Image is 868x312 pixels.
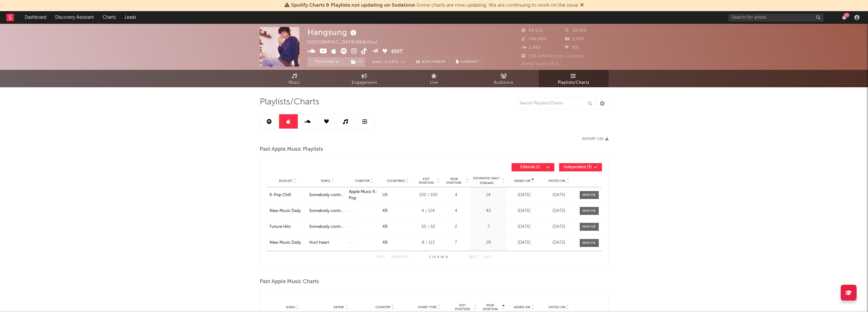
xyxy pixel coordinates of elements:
[391,48,403,56] button: Edit
[309,240,346,246] a: Hurt heart
[416,192,440,198] div: 100 / 100
[333,305,344,309] span: Genre
[330,70,399,87] a: Engagement
[286,305,295,309] span: Song
[521,46,541,50] span: 2,482
[469,256,478,259] button: Next
[349,190,377,200] strong: Apple Music K-Pop
[521,54,584,58] span: 129,476 Monthly Listeners
[512,163,554,171] button: Editorial(1)
[307,57,347,67] button: Tracking
[260,146,323,153] span: Past Apple Music Playlists
[416,177,436,185] span: Exit Position
[432,256,436,259] span: to
[422,58,446,66] span: Benchmark
[472,224,505,230] div: 7
[321,179,330,183] span: Song
[355,179,369,183] span: Curator
[443,224,469,230] div: 2
[443,240,469,246] div: 7
[369,57,410,67] button: Email AlertsOn
[559,163,602,171] button: Independent(3)
[549,305,565,309] span: Exited On
[413,57,449,67] a: Benchmark
[51,11,98,24] a: Discovery Assistant
[309,208,346,214] a: Somebody control me
[558,79,589,87] span: Playlists/Charts
[382,209,388,213] a: KR
[521,29,543,33] span: 54,621
[580,3,584,8] span: Dismiss
[441,256,444,259] span: of
[453,303,473,311] span: Exit Position
[307,39,385,46] div: [GEOGRAPHIC_DATA] | R&B/Soul
[279,179,292,183] span: Playlist
[416,224,440,230] div: 50 / 50
[472,176,501,186] span: Estimated Daily Streams
[508,240,540,246] div: [DATE]
[543,240,575,246] div: [DATE]
[98,11,120,24] a: Charts
[120,11,140,24] a: Leads
[418,305,437,309] span: Chart Type
[480,303,501,311] span: Peak Position
[543,192,575,198] div: [DATE]
[430,79,438,87] span: Live
[563,165,592,169] span: Independent ( 3 )
[270,208,306,214] a: New Music Daily
[382,193,388,197] a: US
[453,57,483,67] button: Summary
[469,70,539,87] a: Audience
[514,305,530,309] span: Added On
[400,61,406,64] em: On
[842,15,846,20] button: 55
[508,192,540,198] div: [DATE]
[484,256,492,259] button: Last
[307,27,358,37] div: Hangsung
[543,208,575,214] div: [DATE]
[521,62,558,66] span: Jump Score: 75.6
[565,29,587,33] span: 33,396
[270,224,306,230] a: Future Hits
[565,37,584,41] span: 5,930
[421,254,456,261] div: 1 4 4
[352,79,377,87] span: Engagement
[376,256,385,259] button: First
[20,11,51,24] a: Dashboard
[416,240,440,246] div: 8 / 113
[347,57,366,67] span: ( 1 )
[472,208,505,214] div: 40
[309,192,346,198] a: Somebody control me
[387,179,405,183] span: Countries
[270,240,306,246] a: New Music Daily
[270,192,306,198] a: K-Pop Chill
[516,97,595,110] input: Search Playlists/Charts
[291,3,415,8] span: Spotify Charts & Playlists not updating on Sodatone
[508,224,540,230] div: [DATE]
[472,192,505,198] div: 14
[582,137,609,141] button: Export CSV
[844,13,850,17] div: 55
[399,70,469,87] a: Live
[260,98,319,106] span: Playlists/Charts
[289,79,300,87] span: Music
[565,46,579,50] span: 301
[375,305,391,309] span: Country
[521,37,546,41] span: 146,800
[443,208,469,214] div: 4
[309,224,346,230] a: Somebody control me
[291,3,578,8] span: : Some charts are now updating. We are continuing to work on the issue
[260,70,330,87] a: Music
[443,192,469,198] div: 4
[494,79,513,87] span: Audience
[549,179,565,183] span: Exited On
[416,208,440,214] div: 4 / 124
